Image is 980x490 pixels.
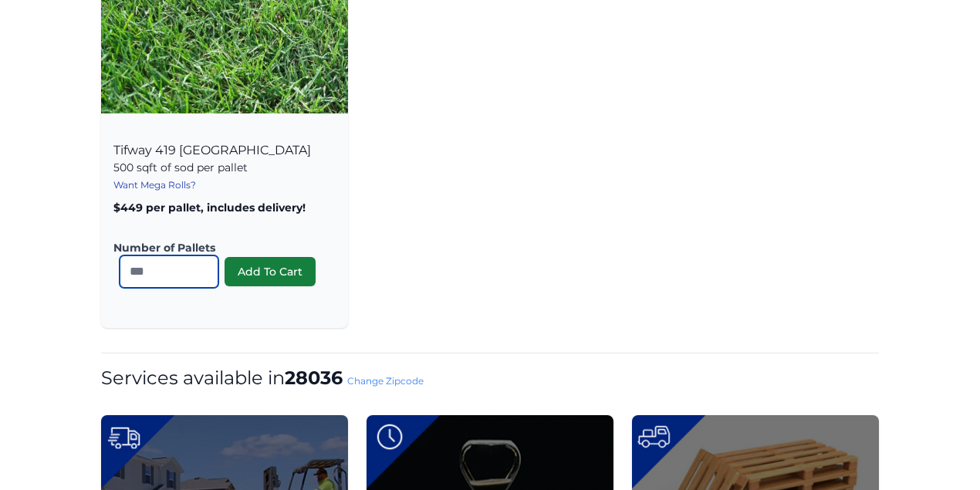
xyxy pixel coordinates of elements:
label: Number of Pallets [113,240,323,255]
div: Tifway 419 [GEOGRAPHIC_DATA] [101,126,348,328]
p: $449 per pallet, includes delivery! [113,200,336,215]
h1: Services available in [101,366,879,390]
a: Change Zipcode [347,375,424,387]
button: Add To Cart [225,257,316,286]
a: Want Mega Rolls? [113,179,196,191]
p: 500 sqft of sod per pallet [113,160,336,175]
strong: 28036 [285,367,343,389]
